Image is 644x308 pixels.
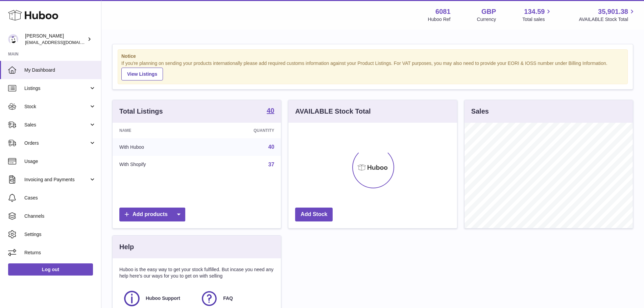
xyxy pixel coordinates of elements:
[522,16,552,23] span: Total sales
[25,40,99,45] span: [EMAIL_ADDRESS][DOMAIN_NAME]
[24,176,89,183] span: Invoicing and Payments
[119,107,163,116] h3: Total Listings
[121,53,624,60] strong: Notice
[24,122,89,128] span: Sales
[435,7,451,16] strong: 6081
[24,231,96,238] span: Settings
[295,107,371,116] h3: AVAILABLE Stock Total
[522,7,552,23] a: 134.59 Total sales
[267,107,274,114] strong: 40
[471,107,489,116] h3: Sales
[200,289,271,308] a: FAQ
[25,33,86,46] div: [PERSON_NAME]
[119,208,185,221] a: Add products
[113,123,204,138] th: Name
[579,16,636,23] span: AVAILABLE Stock Total
[598,7,628,16] span: 35,901.38
[428,16,451,23] div: Huboo Ref
[24,195,96,201] span: Cases
[121,60,624,80] div: If you're planning on sending your products internationally please add required customs informati...
[24,158,96,165] span: Usage
[113,156,204,173] td: With Shopify
[204,123,281,138] th: Quantity
[146,295,180,302] span: Huboo Support
[295,208,333,221] a: Add Stock
[8,263,93,276] a: Log out
[579,7,636,23] a: 35,901.38 AVAILABLE Stock Total
[119,242,134,252] h3: Help
[24,67,96,73] span: My Dashboard
[24,85,89,92] span: Listings
[477,16,496,23] div: Currency
[24,213,96,219] span: Channels
[268,162,275,167] a: 37
[268,144,275,150] a: 40
[24,103,89,110] span: Stock
[121,68,163,80] a: View Listings
[119,266,274,279] p: Huboo is the easy way to get your stock fulfilled. But incase you need any help here's our ways f...
[524,7,545,16] span: 134.59
[123,289,193,308] a: Huboo Support
[24,140,89,146] span: Orders
[481,7,496,16] strong: GBP
[8,34,18,44] img: internalAdmin-6081@internal.huboo.com
[113,138,204,156] td: With Huboo
[267,107,274,115] a: 40
[223,295,233,302] span: FAQ
[24,250,96,256] span: Returns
